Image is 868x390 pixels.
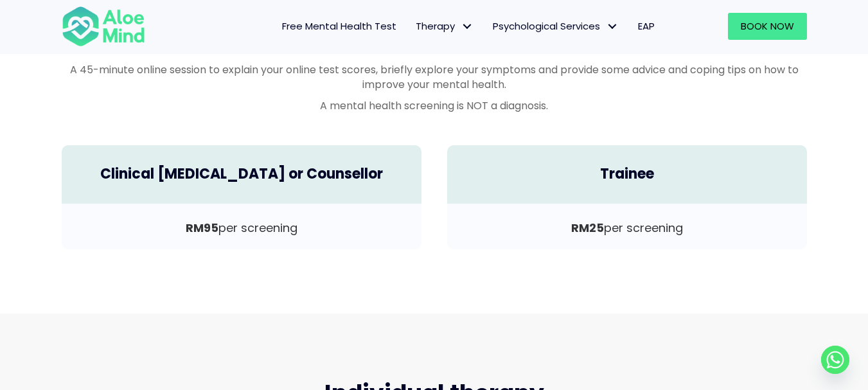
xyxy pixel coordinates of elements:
a: Free Mental Health Test [272,13,406,40]
p: A 45-minute online session to explain your online test scores, briefly explore your symptoms and ... [62,62,807,92]
span: Therapy [416,19,474,33]
span: Therapy: submenu [458,17,477,36]
a: Psychological ServicesPsychological Services: submenu [483,13,628,40]
p: per screening [460,220,794,236]
a: TherapyTherapy: submenu [406,13,483,40]
a: Whatsapp [821,346,849,374]
span: EAP [638,19,655,33]
span: Book Now [741,19,794,33]
span: Psychological Services [493,19,619,33]
span: Free Mental Health Test [282,19,396,33]
a: Book Now [728,13,807,40]
h4: Trainee [460,164,794,184]
b: RM95 [186,220,218,236]
a: EAP [628,13,664,40]
p: per screening [75,220,409,236]
h4: Clinical [MEDICAL_DATA] or Counsellor [75,164,409,184]
b: RM25 [571,220,604,236]
p: A mental health screening is NOT a diagnosis. [62,98,807,113]
img: Aloe mind Logo [62,5,145,48]
nav: Menu [162,13,664,40]
span: Psychological Services: submenu [603,17,622,36]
